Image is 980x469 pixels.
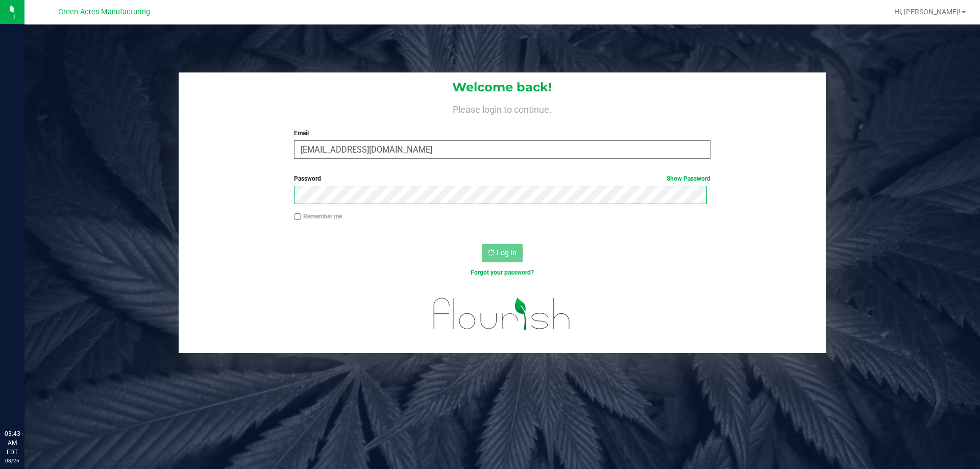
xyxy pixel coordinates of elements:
[179,102,826,114] h4: Please login to continue.
[421,288,583,340] img: flourish_logo.svg
[667,175,710,182] a: Show Password
[497,249,517,257] span: Log In
[294,213,301,220] input: Remember me
[294,175,321,182] span: Password
[471,269,534,276] a: Forgot your password?
[482,244,523,262] button: Log In
[5,457,20,464] p: 08/26
[179,81,826,94] h1: Welcome back!
[5,429,20,457] p: 03:43 AM EDT
[894,8,961,16] span: Hi, [PERSON_NAME]!
[294,129,710,138] label: Email
[294,212,342,221] label: Remember me
[58,8,150,16] span: Green Acres Manufacturing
